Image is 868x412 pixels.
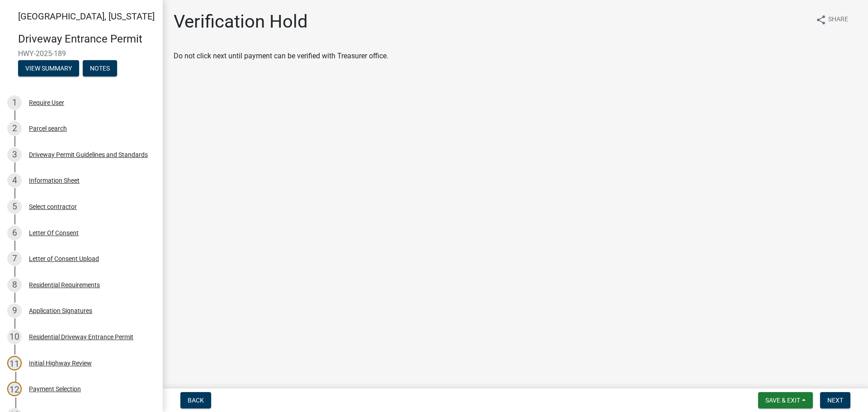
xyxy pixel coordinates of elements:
[29,125,67,132] div: Parcel search
[29,308,92,314] div: Application Signatures
[18,60,79,76] button: View Summary
[7,303,22,318] div: 9
[29,282,100,288] div: Residential Requirements
[7,382,22,396] div: 12
[29,386,81,392] div: Payment Selection
[29,204,77,210] div: Select contractor
[18,11,155,22] span: [GEOGRAPHIC_DATA], [US_STATE]
[7,173,22,188] div: 4
[29,177,80,184] div: Information Sheet
[180,392,211,408] button: Back
[7,251,22,266] div: 7
[29,152,148,158] div: Driveway Permit Guidelines and Standards
[828,14,848,25] span: Share
[758,392,813,408] button: Save & Exit
[29,256,99,262] div: Letter of Consent Upload
[29,360,92,366] div: Initial Highway Review
[7,226,22,240] div: 6
[7,356,22,370] div: 11
[174,51,857,62] p: Do not click next until payment can be verified with Treasurer office.
[7,330,22,344] div: 10
[827,397,843,404] span: Next
[18,49,145,58] span: HWY-2025-189
[174,11,308,33] h1: Verification Hold
[808,11,855,28] button: shareShare
[765,397,800,404] span: Save & Exit
[816,14,826,25] i: share
[83,60,117,76] button: Notes
[18,33,156,46] h4: Driveway Entrance Permit
[7,278,22,292] div: 8
[7,199,22,214] div: 5
[29,334,133,340] div: Residential Driveway Entrance Permit
[83,65,117,72] wm-modal-confirm: Notes
[29,230,79,236] div: Letter Of Consent
[29,99,64,106] div: Require User
[7,147,22,162] div: 3
[820,392,850,408] button: Next
[18,65,79,72] wm-modal-confirm: Summary
[188,397,204,404] span: Back
[7,121,22,136] div: 2
[7,95,22,110] div: 1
